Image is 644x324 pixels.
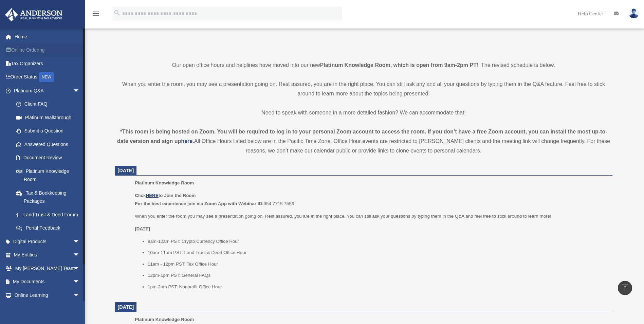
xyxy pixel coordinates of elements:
[10,124,90,138] a: Submit a Question
[115,108,612,118] p: Need to speak with someone in a more detailed fashion? We can accommodate that!
[10,208,90,221] a: Land Trust & Deed Forum
[73,275,87,289] span: arrow_drop_down
[618,281,632,295] a: vertical_align_top
[629,8,639,18] img: User Pic
[10,97,90,111] a: Client FAQ
[5,235,90,248] a: Digital Productsarrow_drop_down
[10,111,90,124] a: Platinum Walkthrough
[135,317,194,322] span: Platinum Knowledge Room
[5,84,90,97] a: Platinum Q&Aarrow_drop_down
[5,30,90,43] a: Home
[320,62,477,68] strong: Platinum Knowledge Room, which is open from 9am-2pm PT
[192,138,194,144] strong: .
[10,221,90,235] a: Portal Feedback
[3,8,65,21] img: Anderson Advisors Platinum Portal
[5,248,90,262] a: My Entitiesarrow_drop_down
[39,72,54,82] div: NEW
[118,304,134,310] span: [DATE]
[181,138,192,144] a: here
[117,129,607,144] strong: *This room is being hosted on Zoom. You will be required to log in to your personal Zoom account ...
[148,260,608,268] li: 11am - 12pm PST: Tax Office Hour
[73,288,87,302] span: arrow_drop_down
[5,262,90,275] a: My [PERSON_NAME] Teamarrow_drop_down
[135,212,607,220] p: When you enter the room you may see a presentation going on. Rest assured, you are in the right p...
[73,248,87,262] span: arrow_drop_down
[135,192,607,208] p: 954 7715 7553
[148,237,608,246] li: 9am-10am PST: Crypto Currency Office Hour
[5,275,90,289] a: My Documentsarrow_drop_down
[5,288,90,302] a: Online Learningarrow_drop_down
[146,193,158,198] a: HERE
[10,138,90,151] a: Answered Questions
[10,186,90,208] a: Tax & Bookkeeping Packages
[113,9,121,17] i: search
[135,180,194,185] span: Platinum Knowledge Room
[148,249,608,257] li: 10am-11am PST: Land Trust & Deed Office Hour
[135,201,263,206] b: For the best experience join via Zoom App with Webinar ID:
[92,10,100,18] i: menu
[115,60,612,70] p: Our open office hours and helplines have moved into our new ! The revised schedule is below.
[135,226,150,231] u: [DATE]
[5,57,90,70] a: Tax Organizers
[148,283,608,291] li: 1pm-2pm PST: Nonprofit Office Hour
[73,84,87,98] span: arrow_drop_down
[10,164,87,186] a: Platinum Knowledge Room
[115,127,612,156] div: All Office Hours listed below are in the Pacific Time Zone. Office Hour events are restricted to ...
[135,193,196,198] b: Click to Join the Room
[92,12,100,18] a: menu
[10,151,90,165] a: Document Review
[73,235,87,249] span: arrow_drop_down
[148,271,608,280] li: 12pm-1pm PST: General FAQs
[621,284,629,292] i: vertical_align_top
[73,262,87,275] span: arrow_drop_down
[5,43,90,57] a: Online Ordering
[5,70,90,84] a: Order StatusNEW
[118,168,134,173] span: [DATE]
[115,79,612,98] p: When you enter the room, you may see a presentation going on. Rest assured, you are in the right ...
